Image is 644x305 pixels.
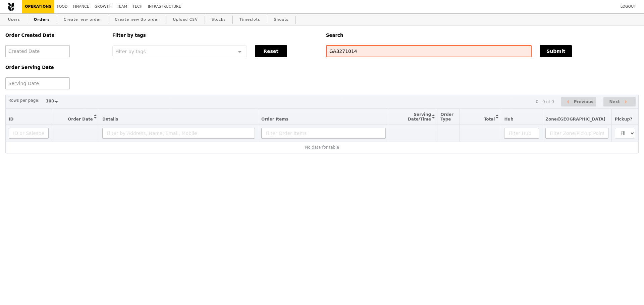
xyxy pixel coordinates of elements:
[540,45,572,57] button: Submit
[536,99,554,104] div: 0 - 0 of 0
[574,98,594,106] span: Previous
[31,14,53,26] a: Orders
[545,128,608,139] input: Filter Zone/Pickup Point
[603,97,636,107] button: Next
[9,145,635,150] div: No data for table
[271,14,291,26] a: Shouts
[561,97,596,107] button: Previous
[102,117,118,122] span: Details
[112,14,162,26] a: Create new 3p order
[261,128,386,139] input: Filter Order Items
[8,97,40,104] label: Rows per page:
[61,14,104,26] a: Create new order
[5,45,70,57] input: Created Date
[504,117,513,122] span: Hub
[504,128,539,139] input: Filter Hub
[5,65,104,70] h5: Order Serving Date
[609,98,620,106] span: Next
[209,14,228,26] a: Stocks
[115,48,146,54] span: Filter by tags
[545,117,605,122] span: Zone/[GEOGRAPHIC_DATA]
[237,14,263,26] a: Timeslots
[170,14,201,26] a: Upload CSV
[9,117,13,122] span: ID
[615,117,632,122] span: Pickup?
[5,77,70,89] input: Serving Date
[9,128,49,139] input: ID or Salesperson name
[5,33,104,38] h5: Order Created Date
[261,117,288,122] span: Order Items
[5,14,23,26] a: Users
[440,112,453,122] span: Order Type
[326,33,639,38] h5: Search
[112,33,318,38] h5: Filter by tags
[102,128,255,139] input: Filter by Address, Name, Email, Mobile
[326,45,532,57] input: Search any field
[8,2,14,11] img: Grain logo
[255,45,287,57] button: Reset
